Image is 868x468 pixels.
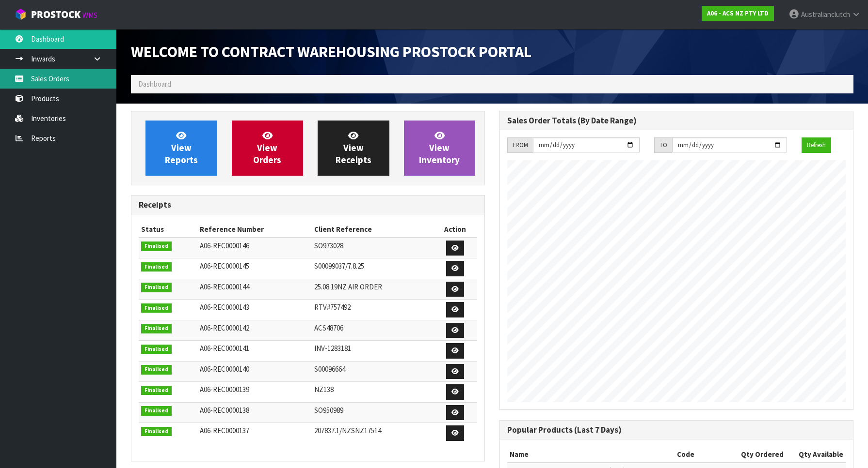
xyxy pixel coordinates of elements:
span: 207837.1/NZSNZ17514 [314,426,381,435]
span: A06-REC0000140 [200,364,249,374]
span: 25.08.19NZ AIR ORDER [314,282,382,291]
span: Finalised [141,324,172,333]
th: Qty Ordered [728,447,786,462]
th: Reference Number [197,222,312,237]
span: A06-REC0000142 [200,323,249,332]
a: ViewInventory [404,121,476,176]
span: S00099037/7.8.25 [314,261,364,271]
span: ACS48706 [314,323,343,332]
span: RTV#757492 [314,302,351,312]
a: ViewReports [145,121,217,176]
span: A06-REC0000146 [200,241,249,250]
span: SO950989 [314,406,343,415]
span: Welcome to Contract Warehousing ProStock Portal [131,42,531,61]
h3: Receipts [139,200,477,210]
div: TO [654,137,672,153]
span: Finalised [141,303,172,313]
span: A06-REC0000139 [200,385,249,394]
span: A06-REC0000143 [200,302,249,312]
button: Refresh [802,137,831,153]
span: View Orders [253,130,281,166]
span: A06-REC0000137 [200,426,249,435]
span: A06-REC0000145 [200,261,249,271]
span: Finalised [141,345,172,354]
div: FROM [507,137,533,153]
th: Name [507,447,675,462]
th: Qty Available [786,447,846,462]
img: cube-alt.png [15,8,27,20]
th: Action [433,222,477,237]
span: Finalised [141,406,172,416]
span: View Receipts [336,130,371,166]
span: SO973028 [314,241,343,250]
span: A06-REC0000144 [200,282,249,291]
span: Finalised [141,283,172,292]
th: Code [675,447,728,462]
span: ProStock [31,8,80,21]
small: WMS [82,11,97,20]
strong: A06 - ACS NZ PTY LTD [707,9,769,17]
h3: Popular Products (Last 7 Days) [507,425,846,435]
span: Finalised [141,386,172,395]
span: Finalised [141,365,172,375]
span: A06-REC0000138 [200,406,249,415]
th: Status [139,222,197,237]
span: View Inventory [419,130,460,166]
h3: Sales Order Totals (By Date Range) [507,116,846,125]
span: View Reports [165,130,198,166]
a: ViewOrders [232,121,304,176]
a: ViewReceipts [318,121,389,176]
span: NZ138 [314,385,334,394]
span: Finalised [141,427,172,437]
span: Australianclutch [801,10,850,19]
span: S00096664 [314,364,345,374]
span: A06-REC0000141 [200,344,249,353]
span: Finalised [141,262,172,272]
span: Finalised [141,242,172,251]
span: Dashboard [138,79,171,89]
th: Client Reference [312,222,433,237]
span: INV-1283181 [314,344,351,353]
